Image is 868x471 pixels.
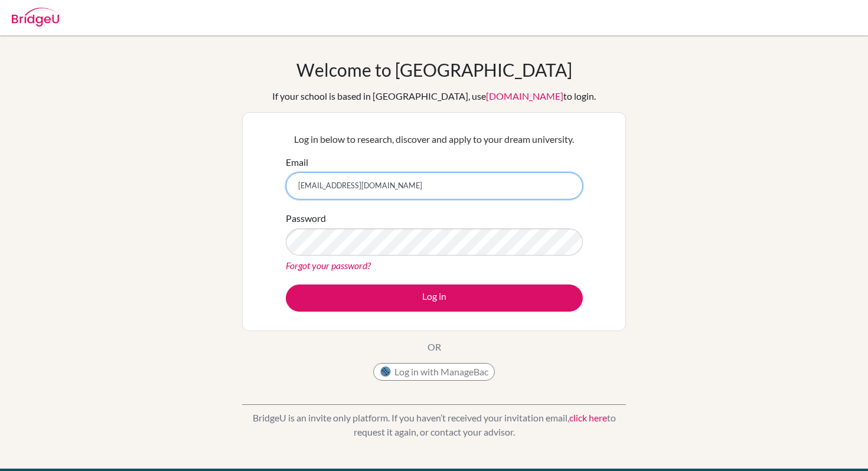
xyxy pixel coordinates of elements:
[286,211,326,225] label: Password
[286,284,583,312] button: Log in
[286,155,308,169] label: Email
[428,340,441,354] p: OR
[296,59,572,80] h1: Welcome to [GEOGRAPHIC_DATA]
[486,90,563,102] a: [DOMAIN_NAME]
[569,412,607,423] a: click here
[272,89,596,103] div: If your school is based in [GEOGRAPHIC_DATA], use to login.
[12,8,59,27] img: Bridge-U
[286,260,371,271] a: Forgot your password?
[286,132,583,146] p: Log in below to research, discover and apply to your dream university.
[242,411,626,439] p: BridgeU is an invite only platform. If you haven’t received your invitation email, to request it ...
[373,363,495,381] button: Log in with ManageBac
